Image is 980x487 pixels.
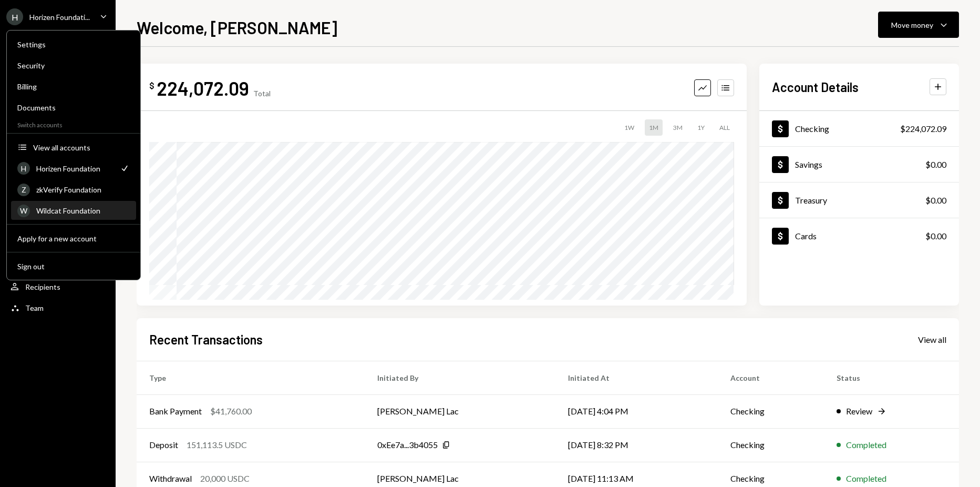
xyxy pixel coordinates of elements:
button: Move money [878,12,959,38]
div: $224,072.09 [900,123,946,135]
a: Security [11,56,136,75]
div: Documents [17,103,130,112]
a: Billing [11,77,136,96]
div: $0.00 [925,230,946,242]
div: Completed [846,439,886,451]
div: Horizen Foundati... [29,13,90,22]
div: Completed [846,472,886,485]
div: $0.00 [925,194,946,207]
td: [PERSON_NAME] Lac [365,394,555,428]
td: Checking [718,394,824,428]
button: View all accounts [11,138,136,157]
div: 0xEe7a...3b4055 [377,439,438,451]
div: Total [253,89,271,98]
a: ZzkVerify Foundation [11,180,136,199]
th: Initiated By [365,361,555,394]
h2: Recent Transactions [149,331,263,348]
div: 224,072.09 [157,76,249,100]
div: 20,000 USDC [200,472,250,485]
a: Treasury$0.00 [759,182,959,218]
div: Review [846,405,872,418]
div: zkVerify Foundation [36,185,130,194]
div: 3M [669,119,687,136]
div: Treasury [795,195,827,205]
div: Apply for a new account [17,234,130,243]
div: Billing [17,82,130,91]
div: Switch accounts [7,119,140,129]
a: Cards$0.00 [759,218,959,253]
div: Checking [795,124,829,134]
div: 1Y [693,119,709,136]
th: Status [824,361,959,394]
button: Apply for a new account [11,229,136,248]
div: $41,760.00 [210,405,252,418]
th: Type [137,361,365,394]
div: Wildcat Foundation [36,206,130,215]
div: W [17,205,30,217]
a: Savings$0.00 [759,147,959,182]
th: Account [718,361,824,394]
a: Checking$224,072.09 [759,111,959,146]
div: 151,113.5 USDC [187,439,247,451]
div: 1W [620,119,638,136]
button: Sign out [11,257,136,276]
a: View all [918,333,946,345]
div: Bank Payment [149,405,202,418]
a: Documents [11,98,136,117]
a: Settings [11,35,136,54]
div: H [17,162,30,175]
div: Security [17,61,130,70]
div: Z [17,184,30,196]
th: Initiated At [555,361,718,394]
a: WWildcat Foundation [11,201,136,220]
div: Recipients [25,282,60,291]
div: Settings [17,40,130,49]
div: View all accounts [33,143,130,152]
td: [DATE] 4:04 PM [555,394,718,428]
h2: Account Details [772,78,859,96]
div: 1M [645,119,663,136]
div: Move money [891,19,933,31]
div: H [6,8,23,25]
div: Deposit [149,439,178,451]
h1: Welcome, [PERSON_NAME] [137,17,337,38]
div: $ [149,80,154,91]
td: Checking [718,428,824,462]
div: View all [918,334,946,345]
a: Recipients [6,277,109,296]
td: [DATE] 8:32 PM [555,428,718,462]
a: Team [6,298,109,317]
div: Team [25,303,44,312]
div: $0.00 [925,158,946,171]
div: Horizen Foundation [36,164,113,173]
div: Savings [795,159,822,169]
div: Cards [795,231,817,241]
div: ALL [715,119,734,136]
div: Sign out [17,262,130,271]
div: Withdrawal [149,472,192,485]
